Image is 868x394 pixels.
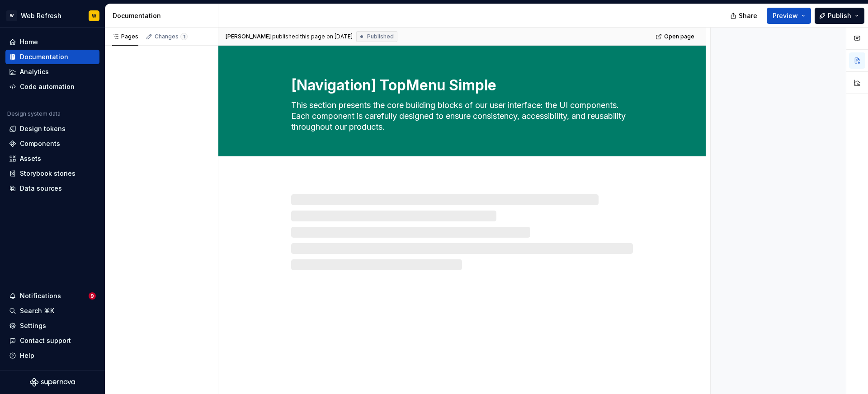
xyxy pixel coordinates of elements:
[6,10,17,21] div: W
[653,30,698,43] a: Open page
[2,6,103,25] button: WWeb RefreshW
[20,154,41,163] div: Assets
[5,181,99,196] a: Data sources
[289,75,631,96] textarea: [Navigation] TopMenu Simple
[726,8,763,24] button: Share
[272,33,353,40] div: published this page on [DATE]
[5,122,99,136] a: Design tokens
[5,348,99,363] button: Help
[112,33,138,40] div: Pages
[5,151,99,166] a: Assets
[20,82,75,91] div: Code automation
[89,292,96,300] span: 9
[226,33,271,40] span: [PERSON_NAME]
[664,33,694,40] span: Open page
[155,33,188,40] div: Changes
[180,33,188,40] span: 1
[113,11,214,20] div: Documentation
[20,184,62,193] div: Data sources
[5,319,99,333] a: Settings
[20,336,71,345] div: Contact support
[5,35,99,49] a: Home
[5,333,99,348] button: Contact support
[5,304,99,318] button: Search ⌘K
[20,321,46,330] div: Settings
[5,80,99,94] a: Code automation
[289,98,631,134] textarea: This section presents the core building blocks of our user interface: the UI components. Each com...
[20,67,49,76] div: Analytics
[5,136,99,151] a: Components
[815,8,864,24] button: Publish
[20,38,38,47] div: Home
[7,110,61,117] div: Design system data
[5,166,99,181] a: Storybook stories
[739,11,757,20] span: Share
[92,12,96,19] div: W
[20,52,68,61] div: Documentation
[5,65,99,79] a: Analytics
[767,8,811,24] button: Preview
[828,11,851,20] span: Publish
[20,124,66,133] div: Design tokens
[30,378,75,387] svg: Supernova Logo
[5,50,99,64] a: Documentation
[20,291,61,300] div: Notifications
[20,306,54,315] div: Search ⌘K
[773,11,798,20] span: Preview
[5,289,99,303] button: Notifications9
[20,169,75,178] div: Storybook stories
[20,139,60,148] div: Components
[20,351,34,360] div: Help
[367,33,394,40] span: Published
[21,11,61,20] div: Web Refresh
